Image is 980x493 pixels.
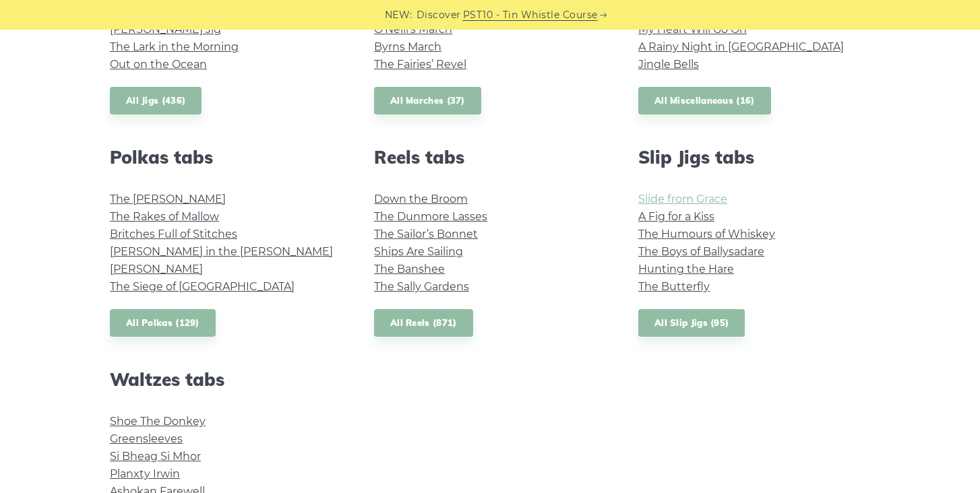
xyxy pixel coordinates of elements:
[374,193,468,205] a: Down the Broom
[374,40,441,53] a: Byrns March
[110,309,216,337] a: All Polkas (129)
[110,58,207,71] a: Out on the Ocean
[417,7,461,23] span: Discover
[374,87,481,114] a: All Marches (37)
[638,228,775,240] a: The Humours of Whiskey
[638,40,844,53] a: A Rainy Night in [GEOGRAPHIC_DATA]
[110,280,295,293] a: The Siege of [GEOGRAPHIC_DATA]
[638,245,764,258] a: The Boys of Ballysadare
[374,58,466,71] a: The Fairies’ Revel
[638,309,745,337] a: All Slip Jigs (95)
[463,7,598,23] a: PST10 - Tin Whistle Course
[110,228,237,240] a: Britches Full of Stitches
[110,245,333,258] a: [PERSON_NAME] in the [PERSON_NAME]
[374,210,487,223] a: The Dunmore Lasses
[110,210,219,223] a: The Rakes of Mallow
[374,309,473,337] a: All Reels (871)
[638,193,727,205] a: Slide from Grace
[110,450,201,463] a: Si­ Bheag Si­ Mhor
[374,245,463,258] a: Ships Are Sailing
[638,147,870,168] h2: Slip Jigs tabs
[110,467,180,480] a: Planxty Irwin
[638,210,714,223] a: A Fig for a Kiss
[110,415,206,428] a: Shoe The Donkey
[374,280,469,293] a: The Sally Gardens
[110,40,239,53] a: The Lark in the Morning
[374,147,606,168] h2: Reels tabs
[110,432,183,445] a: Greensleeves
[110,369,342,390] h2: Waltzes tabs
[638,263,734,275] a: Hunting the Hare
[110,263,203,275] a: [PERSON_NAME]
[110,87,202,114] a: All Jigs (436)
[110,147,342,168] h2: Polkas tabs
[110,193,226,205] a: The [PERSON_NAME]
[374,263,445,275] a: The Banshee
[374,228,478,240] a: The Sailor’s Bonnet
[638,280,710,293] a: The Butterfly
[385,7,412,23] span: NEW:
[638,58,699,71] a: Jingle Bells
[638,87,771,114] a: All Miscellaneous (16)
